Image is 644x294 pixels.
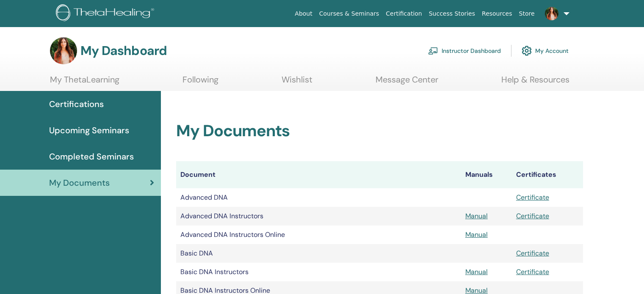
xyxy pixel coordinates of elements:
th: Manuals [461,161,512,188]
span: Completed Seminars [49,150,134,163]
td: Advanced DNA [176,188,461,207]
h3: My Dashboard [80,43,167,58]
a: Certification [382,6,425,22]
a: Resources [478,6,516,22]
span: Certifications [49,98,104,110]
span: My Documents [49,176,110,189]
a: Store [516,6,538,22]
a: Help & Resources [501,74,569,91]
img: default.jpg [545,7,558,20]
a: Certificate [516,249,549,258]
td: Basic DNA Instructors [176,263,461,281]
a: My ThetaLearning [50,74,119,91]
a: About [291,6,315,22]
img: default.jpg [50,37,77,64]
th: Certificates [512,161,583,188]
a: Courses & Seminars [316,6,383,22]
a: Success Stories [426,6,478,22]
a: Message Center [376,74,438,91]
a: Manual [465,230,488,239]
a: Manual [465,267,488,276]
a: Wishlist [282,74,312,91]
a: Manual [465,212,488,220]
h2: My Documents [176,121,583,141]
a: Certificate [516,193,549,202]
td: Advanced DNA Instructors Online [176,225,461,244]
a: Instructor Dashboard [428,41,501,60]
img: cog.svg [522,44,532,58]
th: Document [176,161,461,188]
a: Certificate [516,267,549,276]
td: Advanced DNA Instructors [176,207,461,225]
img: chalkboard-teacher.svg [428,47,438,55]
a: Following [182,74,218,91]
span: Upcoming Seminars [49,124,129,137]
a: My Account [522,41,569,60]
a: Certificate [516,212,549,220]
img: logo.png [56,4,157,23]
td: Basic DNA [176,244,461,263]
